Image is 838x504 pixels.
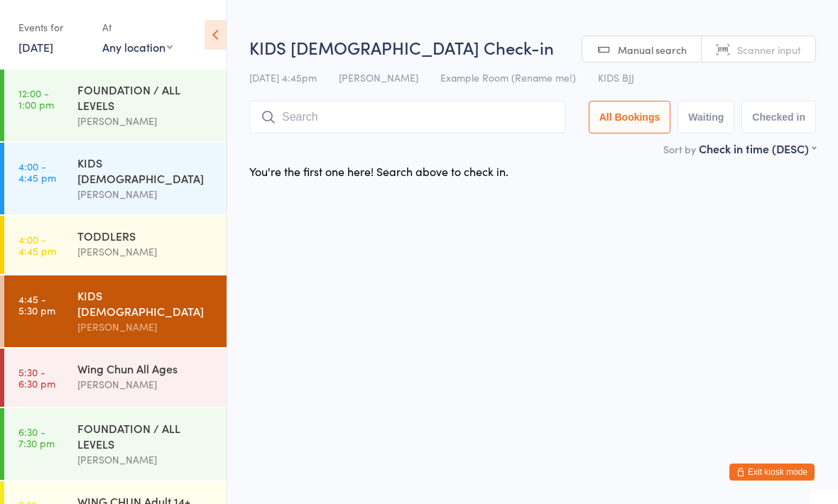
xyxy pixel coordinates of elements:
[249,70,317,84] span: [DATE] 4:45pm
[4,70,227,141] a: 12:00 -1:00 pmFOUNDATION / ALL LEVELS[PERSON_NAME]
[18,160,56,183] time: 4:00 - 4:45 pm
[102,39,173,55] div: Any location
[18,87,54,110] time: 12:00 - 1:00 pm
[18,293,55,316] time: 4:45 - 5:30 pm
[77,420,214,451] div: FOUNDATION / ALL LEVELS
[249,163,508,179] div: You're the first one here! Search above to check in.
[729,464,815,481] button: Exit kiosk mode
[339,70,418,84] span: [PERSON_NAME]
[77,319,214,335] div: [PERSON_NAME]
[77,243,214,260] div: [PERSON_NAME]
[18,426,55,449] time: 6:30 - 7:30 pm
[77,287,214,319] div: KIDS [DEMOGRAPHIC_DATA]
[4,349,227,407] a: 5:30 -6:30 pmWing Chun All Ages[PERSON_NAME]
[102,16,173,39] div: At
[18,366,55,389] time: 5:30 - 6:30 pm
[741,101,816,133] button: Checked in
[678,101,734,133] button: Waiting
[77,361,214,376] div: Wing Chun All Ages
[663,142,696,156] label: Sort by
[4,408,227,480] a: 6:30 -7:30 pmFOUNDATION / ALL LEVELS[PERSON_NAME]
[77,228,214,243] div: TODDLERS
[4,143,227,214] a: 4:00 -4:45 pmKIDS [DEMOGRAPHIC_DATA][PERSON_NAME]
[18,234,56,256] time: 4:00 - 4:45 pm
[737,43,801,57] span: Scanner input
[77,186,214,202] div: [PERSON_NAME]
[77,376,214,393] div: [PERSON_NAME]
[77,113,214,129] div: [PERSON_NAME]
[598,70,634,84] span: KIDS BJJ
[249,35,816,59] h2: KIDS [DEMOGRAPHIC_DATA] Check-in
[77,451,214,468] div: [PERSON_NAME]
[77,155,214,186] div: KIDS [DEMOGRAPHIC_DATA]
[4,216,227,274] a: 4:00 -4:45 pmTODDLERS[PERSON_NAME]
[249,101,565,133] input: Search
[440,70,576,84] span: Example Room (Rename me!)
[589,101,671,133] button: All Bookings
[77,82,214,113] div: FOUNDATION / ALL LEVELS
[618,43,687,57] span: Manual search
[18,16,88,39] div: Events for
[4,275,227,347] a: 4:45 -5:30 pmKIDS [DEMOGRAPHIC_DATA][PERSON_NAME]
[699,141,816,156] div: Check in time (DESC)
[18,39,53,55] a: [DATE]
